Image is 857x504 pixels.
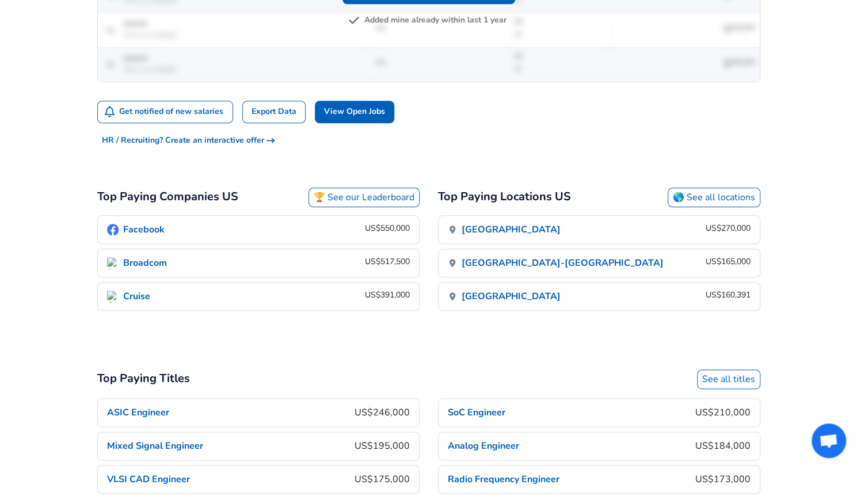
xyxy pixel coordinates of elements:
a: Facebook IconFacebookUS$550,000 [98,216,419,243]
a: Radio Frequency EngineerUS$173,000 [438,465,760,494]
span: HR / Recruiting? Create an interactive offer [102,133,275,148]
a: [GEOGRAPHIC_DATA]-[GEOGRAPHIC_DATA]US$165,000 [439,249,760,277]
div: US$165,000 [706,256,751,270]
a: 🌎 See all locations [668,188,760,207]
a: SoC EngineerUS$210,000 [438,398,760,427]
div: US$270,000 [706,223,751,236]
p: ASIC Engineer [107,406,169,419]
a: 🏆 See our Leaderboard [308,188,420,207]
p: VLSI CAD Engineer [107,472,190,486]
a: Cruise IconCruiseUS$391,000 [98,282,419,310]
p: Radio Frequency Engineer [448,472,559,486]
p: US$173,000 [695,472,751,486]
p: Cruise [123,289,150,303]
button: HR / Recruiting? Create an interactive offer [97,130,279,151]
p: US$195,000 [355,439,410,453]
a: View Open Jobs [315,101,394,123]
p: [GEOGRAPHIC_DATA] [462,289,561,303]
p: US$210,000 [695,406,751,419]
h2: Top Paying Companies US [97,188,238,207]
a: [GEOGRAPHIC_DATA]US$160,391 [439,282,760,310]
a: Export Data [242,101,306,123]
div: US$517,500 [365,256,410,270]
h2: Top Paying Titles [97,369,190,389]
p: [GEOGRAPHIC_DATA] [462,223,561,236]
p: [GEOGRAPHIC_DATA]-[GEOGRAPHIC_DATA] [462,256,664,270]
img: Cruise Icon [107,291,119,302]
p: US$246,000 [355,406,410,419]
div: US$391,000 [365,289,410,303]
div: 开放式聊天 [812,423,846,458]
button: Get notified of new salaries [98,101,233,123]
p: Facebook [123,223,165,236]
p: Broadcom [123,256,167,270]
a: Analog EngineerUS$184,000 [438,432,760,460]
p: SoC Engineer [448,406,505,419]
a: Broadcom IconBroadcomUS$517,500 [98,249,419,277]
a: VLSI CAD EngineerUS$175,000 [97,465,420,494]
button: Added mine already within last 1 year [351,13,506,28]
p: US$175,000 [355,472,410,486]
img: svg+xml;base64,PHN2ZyB4bWxucz0iaHR0cDovL3d3dy53My5vcmcvMjAwMC9zdmciIGZpbGw9IiM3NTc1NzUiIHZpZXdCb3... [348,14,360,26]
p: Mixed Signal Engineer [107,439,203,453]
a: [GEOGRAPHIC_DATA]US$270,000 [439,216,760,243]
img: Facebook Icon [107,224,119,235]
a: ASIC EngineerUS$246,000 [97,398,420,427]
img: Broadcom Icon [107,257,119,269]
p: Analog Engineer [448,439,519,453]
a: See all titles [697,369,760,389]
h2: Top Paying Locations US [438,188,571,207]
div: US$550,000 [365,223,410,236]
p: US$184,000 [695,439,751,453]
a: Mixed Signal EngineerUS$195,000 [97,432,420,460]
div: US$160,391 [706,289,751,303]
